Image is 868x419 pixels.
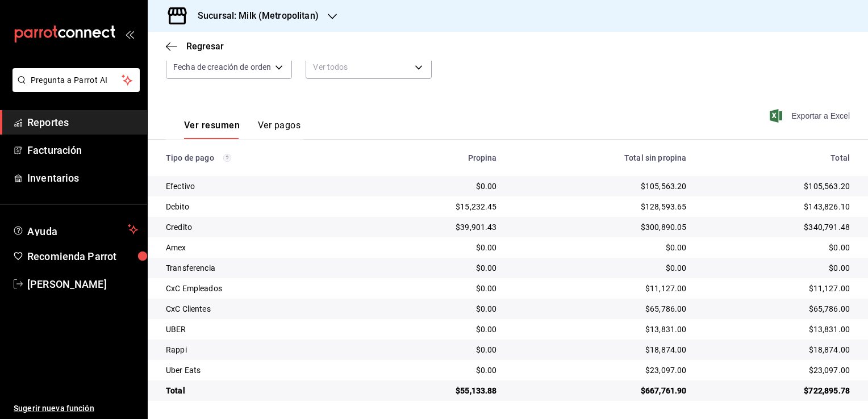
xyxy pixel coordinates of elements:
div: Ver todos [306,55,431,79]
div: navigation tabs [184,120,301,139]
div: CxC Clientes [166,303,357,315]
div: $143,826.10 [704,201,850,212]
div: $0.00 [375,324,497,335]
div: $0.00 [375,262,497,274]
div: $55,133.88 [375,385,497,396]
div: UBER [166,324,357,335]
div: Efectivo [166,181,357,192]
div: $0.00 [375,303,497,315]
div: $39,901.43 [375,221,497,233]
div: $0.00 [704,242,850,253]
div: $0.00 [375,344,497,355]
button: Regresar [166,41,224,52]
div: Credito [166,221,357,233]
span: Ayuda [27,223,123,236]
span: Fecha de creación de orden [173,61,271,73]
div: $65,786.00 [704,303,850,315]
div: $105,563.20 [515,181,687,192]
span: Inventarios [27,170,138,186]
div: Uber Eats [166,364,357,376]
div: Debito [166,201,357,212]
button: Ver pagos [258,120,301,139]
div: $65,786.00 [515,303,687,315]
svg: Los pagos realizados con Pay y otras terminales son montos brutos. [223,154,231,162]
div: $15,232.45 [375,201,497,212]
div: $0.00 [375,283,497,294]
div: $0.00 [375,181,497,192]
div: Transferencia [166,262,357,274]
div: $23,097.00 [704,364,850,376]
h3: Sucursal: Milk (Metropolitan) [189,9,319,23]
span: Sugerir nueva función [14,403,138,414]
div: $18,874.00 [704,344,850,355]
div: $11,127.00 [704,283,850,294]
div: $0.00 [515,262,687,274]
div: $13,831.00 [704,324,850,335]
div: Tipo de pago [166,153,357,162]
div: $18,874.00 [515,344,687,355]
div: $0.00 [704,262,850,274]
span: Facturación [27,143,138,158]
a: Pregunta a Parrot AI [8,82,140,94]
div: CxC Empleados [166,283,357,294]
div: $128,593.65 [515,201,687,212]
div: $0.00 [515,242,687,253]
div: $105,563.20 [704,181,850,192]
div: Total [166,385,357,396]
div: $13,831.00 [515,324,687,335]
span: Regresar [186,41,224,52]
div: $667,761.90 [515,385,687,396]
div: $722,895.78 [704,385,850,396]
div: $340,791.48 [704,221,850,233]
div: $300,890.05 [515,221,687,233]
button: Pregunta a Parrot AI [12,68,140,92]
span: Reportes [27,115,138,130]
span: [PERSON_NAME] [27,276,138,292]
div: Total [704,153,850,162]
button: open_drawer_menu [125,30,134,39]
div: Amex [166,242,357,253]
div: Propina [375,153,497,162]
div: $0.00 [375,364,497,376]
button: Ver resumen [184,120,240,139]
div: $23,097.00 [515,364,687,376]
div: $11,127.00 [515,283,687,294]
span: Recomienda Parrot [27,249,138,264]
div: Total sin propina [515,153,687,162]
div: Rappi [166,344,357,355]
button: Exportar a Excel [772,109,850,123]
span: Pregunta a Parrot AI [31,74,122,86]
div: $0.00 [375,242,497,253]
